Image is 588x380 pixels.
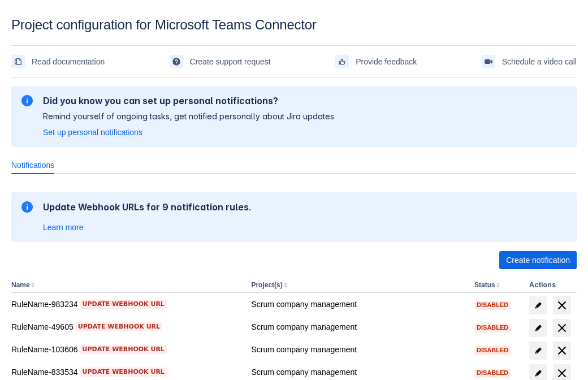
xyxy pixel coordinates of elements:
[11,299,242,310] div: RuleName-983234
[11,17,577,33] div: Project configuration for Microsoft Teams Connector
[474,370,511,376] span: Disabled
[555,344,569,357] span: delete
[499,251,577,269] button: Create notification
[11,321,242,332] div: RuleName-49605
[11,366,242,378] div: RuleName-833534
[474,281,495,289] button: Status
[43,222,84,233] a: Learn more
[251,281,282,289] button: Project(s)
[11,159,54,171] span: Notifications
[83,345,165,354] span: Update webhook URL
[474,347,511,353] span: Disabled
[474,302,511,308] span: Disabled
[43,201,252,213] h2: Update Webhook URLs for 9 notification rules.
[11,344,242,355] div: RuleName-103606
[20,94,34,107] span: information
[11,53,105,71] a: Read documentation
[482,53,577,71] a: Schedule a video call
[335,53,417,71] a: Provide feedback
[555,299,569,312] span: delete
[251,344,465,355] div: Scrum company management
[170,53,271,71] a: Create support request
[251,321,465,332] div: Scrum company management
[534,346,543,355] span: edit
[506,251,570,269] span: Create notification
[502,53,577,71] span: Schedule a video call
[356,53,417,71] span: Provide feedback
[172,57,181,66] span: support
[534,323,543,332] span: edit
[474,325,511,331] span: Disabled
[525,278,577,293] th: Actions
[484,57,493,66] span: videoCall
[32,53,105,71] span: Read documentation
[14,57,23,66] span: documentation
[20,200,34,214] span: information
[11,281,30,289] button: Name
[338,57,347,66] span: feedback
[534,369,543,378] span: edit
[78,322,160,331] span: Update webhook URL
[555,366,569,380] span: delete
[43,95,336,106] h2: Did you know you can set up personal notifications?
[251,366,465,378] div: Scrum company management
[43,127,142,138] a: Set up personal notifications
[83,300,165,309] span: Update webhook URL
[251,299,465,310] div: Scrum company management
[83,368,165,377] span: Update webhook URL
[190,53,271,71] span: Create support request
[534,301,543,310] span: edit
[43,111,336,122] p: Remind yourself of ongoing tasks, get notified personally about Jira updates.
[555,321,569,335] span: delete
